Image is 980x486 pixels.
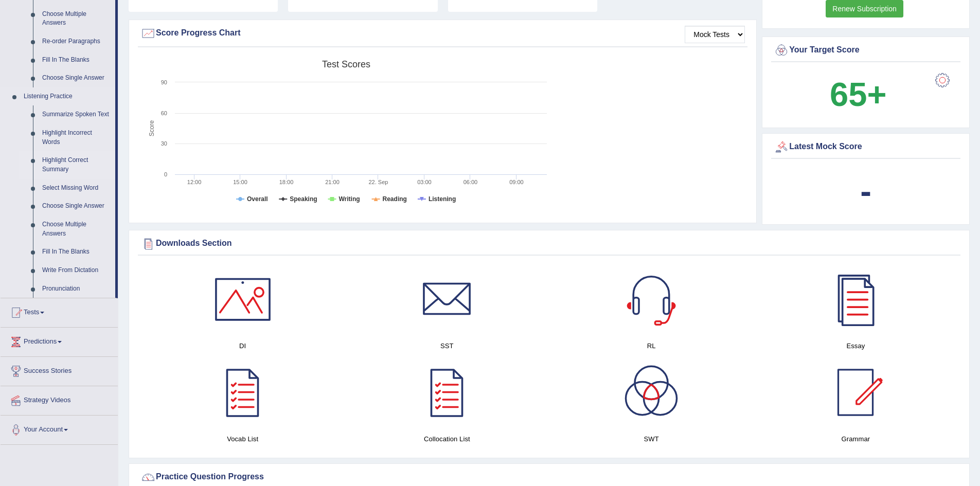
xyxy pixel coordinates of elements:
h4: Essay [759,340,953,351]
h4: Vocab List [146,434,340,444]
h4: SST [350,340,544,351]
b: - [860,172,871,210]
a: Your Account [1,416,118,441]
a: Predictions [1,328,118,353]
text: 09:00 [509,179,524,185]
tspan: Score [148,120,155,137]
a: Select Missing Word [38,179,115,197]
a: Choose Multiple Answers [38,215,115,243]
tspan: Reading [383,195,407,203]
a: Strategy Videos [1,386,118,412]
tspan: 22. Sep [369,179,388,185]
text: 03:00 [417,179,432,185]
h4: Collocation List [350,434,544,444]
h4: DI [146,340,340,351]
tspan: Overall [247,195,268,203]
a: Re-order Paragraphs [38,32,115,51]
div: Score Progress Chart [140,26,745,41]
a: Write From Dictation [38,261,115,280]
text: 15:00 [233,179,247,185]
a: Highlight Correct Summary [38,151,115,178]
a: Choose Multiple Answers [38,5,115,32]
a: Listening Practice [19,87,115,106]
div: Practice Question Progress [140,470,958,485]
text: 0 [164,171,167,177]
tspan: Writing [338,195,360,203]
text: 12:00 [187,179,202,185]
b: 65+ [830,76,886,113]
div: Latest Mock Score [774,139,958,155]
a: Highlight Incorrect Words [38,124,115,151]
tspan: Listening [429,195,456,203]
h4: RL [555,340,749,351]
h4: SWT [555,434,749,444]
text: 60 [161,110,167,116]
a: Pronunciation [38,280,115,298]
tspan: Test scores [322,59,370,69]
h4: Grammar [759,434,953,444]
a: Success Stories [1,357,118,383]
a: Fill In The Blanks [38,243,115,261]
div: Downloads Section [140,236,958,251]
text: 30 [161,140,167,147]
tspan: Speaking [290,195,317,203]
a: Choose Single Answer [38,197,115,215]
a: Fill In The Blanks [38,51,115,69]
text: 06:00 [464,179,478,185]
a: Choose Single Answer [38,69,115,87]
text: 18:00 [279,179,294,185]
a: Tests [1,298,118,324]
text: 90 [161,79,167,85]
text: 21:00 [325,179,340,185]
a: Summarize Spoken Text [38,105,115,124]
div: Your Target Score [774,43,958,58]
